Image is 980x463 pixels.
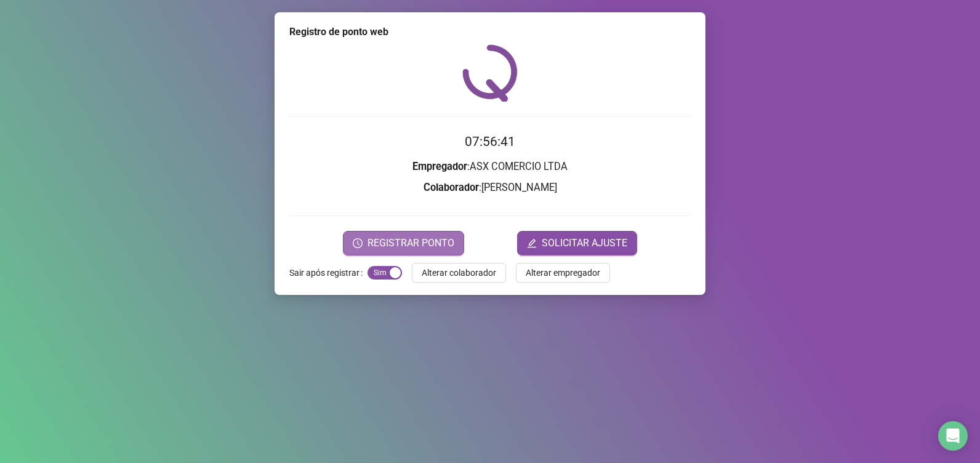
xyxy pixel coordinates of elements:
[289,25,691,39] div: Registro de ponto web
[526,266,600,280] span: Alterar empregador
[422,266,496,280] span: Alterar colaborador
[367,236,454,251] span: REGISTRAR PONTO
[462,44,518,102] img: QRPoint
[527,238,537,248] span: edit
[353,238,363,248] span: clock-circle
[516,263,610,283] button: Alterar empregador
[424,182,479,193] strong: Colaborador
[542,236,627,251] span: SOLICITAR AJUSTE
[289,263,367,283] label: Sair após registrar
[343,231,464,256] button: REGISTRAR PONTO
[412,161,467,172] strong: Empregador
[938,421,968,451] div: Open Intercom Messenger
[289,180,691,196] h3: : [PERSON_NAME]
[465,134,515,149] time: 07:56:41
[412,263,506,283] button: Alterar colaborador
[517,231,637,256] button: editSOLICITAR AJUSTE
[289,159,691,175] h3: : ASX COMERCIO LTDA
